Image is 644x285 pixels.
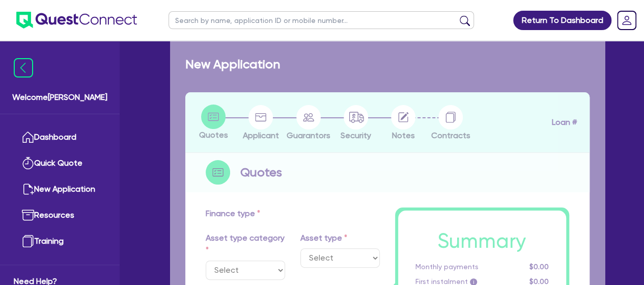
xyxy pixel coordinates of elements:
[22,235,34,247] img: training
[22,157,34,169] img: quick-quote
[14,228,106,254] a: Training
[613,7,640,34] a: Dropdown toggle
[14,176,106,202] a: New Application
[14,202,106,228] a: Resources
[12,91,107,103] span: Welcome [PERSON_NAME]
[14,58,33,77] img: icon-menu-close
[14,124,106,150] a: Dashboard
[14,150,106,176] a: Quick Quote
[16,12,137,29] img: quest-connect-logo-blue
[22,209,34,221] img: resources
[169,11,474,29] input: Search by name, application ID or mobile number...
[513,11,611,30] a: Return To Dashboard
[22,183,34,195] img: new-application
